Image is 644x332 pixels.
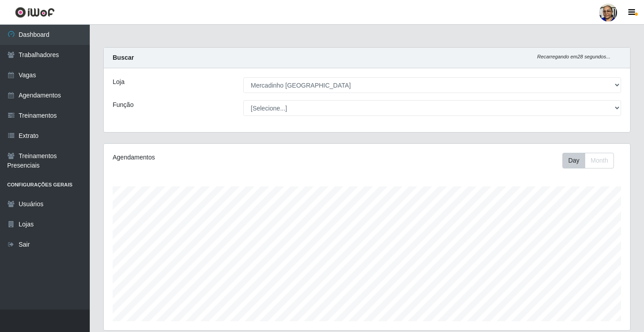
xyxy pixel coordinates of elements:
label: Função [113,100,134,110]
div: Toolbar with button groups [562,153,621,168]
strong: Buscar [113,54,134,61]
img: CoreUI Logo [15,7,55,18]
button: Month [585,153,614,168]
label: Loja [113,77,124,87]
i: Recarregando em 28 segundos... [537,54,610,59]
div: Agendamentos [113,153,317,162]
button: Day [562,153,585,168]
div: First group [562,153,614,168]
